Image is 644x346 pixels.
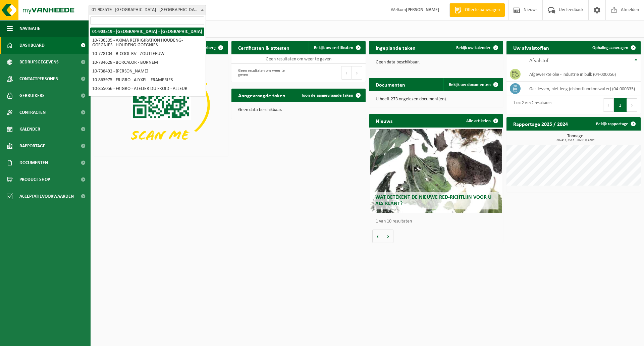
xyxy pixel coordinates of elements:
p: U heeft 273 ongelezen document(en). [376,97,496,102]
span: Contactpersonen [19,70,58,87]
a: Alle artikelen [461,114,502,128]
a: Wat betekent de nieuwe RED-richtlijn voor u als klant? [370,129,502,213]
p: Geen data beschikbaar. [376,60,496,65]
strong: [PERSON_NAME] [406,7,439,12]
li: 10-863975 - FRIGRO - ALYXEL - FRAMERIES [90,76,204,85]
span: Rapportage [19,138,45,154]
span: Toon de aangevraagde taken [301,93,353,98]
h3: Tonnage [510,134,641,142]
span: Documenten [19,154,48,171]
a: Bekijk rapportage [591,117,640,131]
a: Toon de aangevraagde taken [296,89,365,102]
li: 10-736305 - AXIMA REFRIGIRATION HOUDENG-GOEGNIES - HOUDENG-GOEGNIES [90,36,204,50]
span: Bekijk uw kalender [456,46,491,50]
p: Geen data beschikbaar. [238,108,359,112]
span: Offerte aanvragen [463,7,501,13]
span: Contracten [19,104,46,121]
span: Dashboard [19,37,45,54]
button: Verberg [196,41,227,54]
li: 10-853773 - FRIGRO - BIOFRESH VERS - ONZE-LIEVE-VROUW-WAVER [90,93,204,107]
span: 2024: 1,351 t - 2025: 0,420 t [510,139,641,142]
td: gasflessen, niet leeg (chloorfluorkoolwater) (04-000335) [524,82,641,96]
li: 10-734628 - BORCALOR - BORNEM [90,58,204,67]
button: Next [352,66,362,80]
button: 1 [614,98,627,112]
span: Bedrijfsgegevens [19,54,59,70]
span: Bekijk uw certificaten [314,46,353,50]
button: Previous [341,66,352,80]
span: Afvalstof [529,58,548,63]
span: Wat betekent de nieuwe RED-richtlijn voor u als klant? [375,195,491,206]
h2: Certificaten & attesten [231,41,296,54]
h2: Rapportage 2025 / 2024 [506,117,575,130]
li: 01-903519 - [GEOGRAPHIC_DATA] - [GEOGRAPHIC_DATA] [90,28,204,36]
h2: Documenten [369,78,412,91]
span: Verberg [201,46,216,50]
span: 01-903519 - FRIGRO NV - MOORSELE [89,5,206,15]
a: Ophaling aanvragen [587,41,640,54]
h2: Ingeplande taken [369,41,422,54]
span: Product Shop [19,171,50,188]
span: Bekijk uw documenten [449,83,491,87]
button: Previous [603,98,614,112]
p: 1 van 10 resultaten [376,219,500,224]
h2: Uw afvalstoffen [506,41,556,54]
a: Offerte aanvragen [449,3,505,17]
td: Geen resultaten om weer te geven [231,54,366,64]
span: Acceptatievoorwaarden [19,188,74,205]
button: Next [627,98,637,112]
span: Ophaling aanvragen [592,46,628,50]
span: Gebruikers [19,87,45,104]
a: Bekijk uw documenten [443,78,502,91]
div: Geen resultaten om weer te geven [235,65,295,80]
span: Navigatie [19,20,40,37]
li: 10-778104 - B-COOL BV - ZOUTLEEUW [90,50,204,58]
span: Kalender [19,121,40,138]
div: 1 tot 2 van 2 resultaten [510,98,551,112]
img: Download de VHEPlus App [94,54,228,155]
li: 10-738492 - [PERSON_NAME] [90,67,204,76]
button: Vorige [372,230,383,243]
h2: Nieuws [369,114,399,127]
a: Bekijk uw certificaten [309,41,365,54]
h2: Aangevraagde taken [231,89,292,102]
button: Volgende [383,230,393,243]
span: 01-903519 - FRIGRO NV - MOORSELE [89,5,206,15]
td: afgewerkte olie - industrie in bulk (04-000056) [524,67,641,82]
a: Bekijk uw kalender [451,41,502,54]
li: 10-855056 - FRIGRO - ATELIER DU FROID - ALLEUR [90,85,204,93]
